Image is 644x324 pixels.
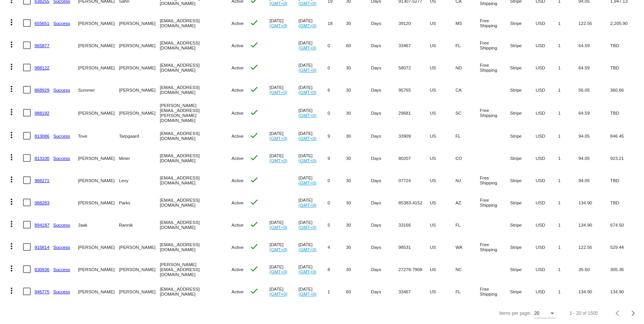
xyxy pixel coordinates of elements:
mat-cell: [DATE] [299,147,328,169]
mat-cell: USD [536,191,558,214]
mat-cell: [PERSON_NAME] [119,101,160,125]
mat-cell: [PERSON_NAME] [78,34,119,56]
mat-cell: 134.90 [578,214,610,236]
mat-cell: 1 [558,214,578,236]
mat-cell: US [430,236,456,258]
mat-icon: more_vert [7,107,16,117]
mat-cell: [DATE] [299,12,328,34]
span: Active [231,43,244,48]
a: (GMT+0) [299,225,317,230]
mat-cell: USD [536,236,558,258]
mat-cell: Rannik [119,214,160,236]
a: 988271 [35,178,50,183]
mat-cell: 30 [346,56,371,79]
mat-cell: US [430,34,456,56]
a: (GMT+0) [269,136,287,141]
mat-cell: [EMAIL_ADDRESS][DOMAIN_NAME] [160,236,231,258]
mat-cell: 0 [328,34,346,56]
mat-cell: 30 [346,236,371,258]
mat-cell: 18 [328,12,346,34]
a: (GMT+0) [299,67,317,72]
mat-cell: Days [371,56,399,79]
mat-cell: Days [371,101,399,125]
mat-cell: 30 [346,12,371,34]
mat-cell: SC [456,101,480,125]
mat-cell: [DATE] [299,258,328,280]
mat-cell: 94.05 [578,147,610,169]
mat-cell: 4 [328,236,346,258]
mat-cell: 33467 [398,34,430,56]
a: 813100 [35,156,50,161]
mat-cell: 1 [558,258,578,280]
mat-cell: [DATE] [299,191,328,214]
mat-cell: [PERSON_NAME] [119,12,160,34]
mat-cell: 94.05 [578,169,610,191]
mat-cell: 0 [328,191,346,214]
mat-cell: Stripe [510,191,536,214]
mat-cell: 9 [328,125,346,147]
mat-cell: FL [456,214,480,236]
mat-cell: 1 [558,79,578,101]
a: (GMT+0) [269,291,287,296]
mat-cell: 134.90 [578,280,610,303]
mat-cell: 529.44 [610,236,640,258]
mat-cell: Stripe [510,258,536,280]
mat-cell: USD [536,147,558,169]
mat-cell: 5 [328,214,346,236]
mat-cell: Tove [78,125,119,147]
mat-cell: Stripe [510,147,536,169]
mat-cell: Stripe [510,236,536,258]
mat-cell: [PERSON_NAME] [78,236,119,258]
mat-cell: 30 [346,258,371,280]
mat-cell: [PERSON_NAME] [78,280,119,303]
a: (GMT+0) [269,225,287,230]
mat-cell: Tarpgaard [119,125,160,147]
span: 20 [534,311,539,316]
mat-cell: 0 [328,169,346,191]
mat-icon: more_vert [7,84,16,94]
mat-cell: 30 [346,191,371,214]
mat-cell: NJ [456,169,480,191]
mat-cell: [PERSON_NAME] [119,280,160,303]
mat-icon: check [249,85,259,94]
mat-cell: Days [371,125,399,147]
a: Success [53,156,70,161]
mat-cell: [EMAIL_ADDRESS][DOMAIN_NAME] [160,125,231,147]
mat-cell: 9 [328,147,346,169]
mat-cell: USD [536,79,558,101]
mat-cell: 94.05 [578,125,610,147]
a: Success [53,222,70,227]
mat-cell: 58072 [398,56,430,79]
mat-cell: [PERSON_NAME] [78,169,119,191]
mat-icon: check [249,40,259,49]
mat-cell: [PERSON_NAME] [78,258,119,280]
a: 988122 [35,65,50,70]
mat-icon: check [249,18,259,27]
mat-cell: US [430,191,456,214]
a: 894187 [35,222,50,227]
mat-cell: Stripe [510,125,536,147]
mat-cell: USD [536,12,558,34]
mat-cell: 1 [558,191,578,214]
mat-cell: Free Shipping [480,191,510,214]
mat-cell: 1 [328,280,346,303]
a: (GMT+0) [299,45,317,50]
mat-cell: [PERSON_NAME] [119,79,160,101]
mat-cell: FL [456,280,480,303]
mat-cell: 1 [558,125,578,147]
mat-cell: 60 [346,34,371,56]
mat-cell: FL [456,34,480,56]
mat-cell: 846.45 [610,125,640,147]
mat-cell: 85383-4152 [398,191,430,214]
mat-cell: 305.36 [610,258,640,280]
mat-cell: 1 [558,236,578,258]
mat-icon: more_vert [7,153,16,162]
mat-cell: Jaak [78,214,119,236]
mat-cell: [PERSON_NAME] [78,56,119,79]
mat-cell: Stripe [510,56,536,79]
mat-cell: US [430,169,456,191]
mat-cell: [DATE] [299,280,328,303]
mat-cell: [PERSON_NAME] [119,258,160,280]
a: Success [53,245,70,250]
mat-cell: 56.05 [578,79,610,101]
